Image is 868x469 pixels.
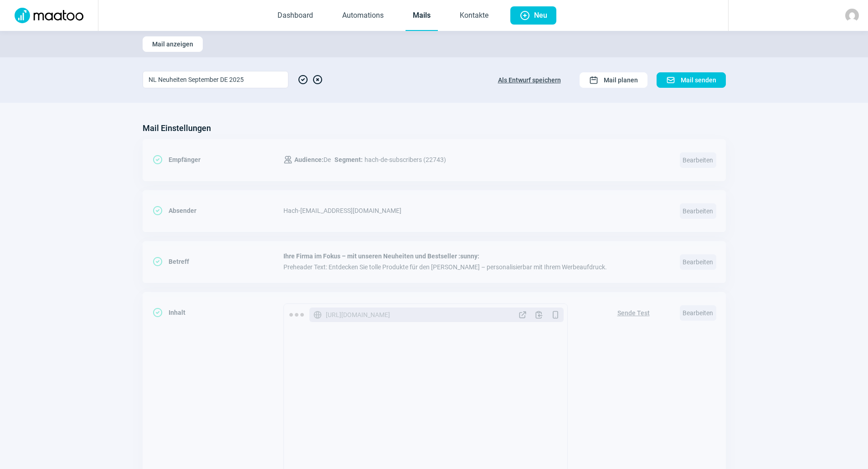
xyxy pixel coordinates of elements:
[498,73,561,87] span: Als Entwurf speichern
[680,203,716,219] span: Bearbeiten
[680,254,716,270] span: Bearbeiten
[680,305,716,321] span: Bearbeiten
[143,121,211,136] h3: Mail Einstellungen
[283,252,669,260] span: Ihre Firma im Fokus – mit unseren Neuheiten und Bestseller :sunny:
[608,303,659,321] button: Sende Test
[534,6,547,25] span: Neu
[283,263,669,271] span: Preheader Text: Entdecken Sie tolle Produkte für den [PERSON_NAME] – personalisierbar mit Ihrem W...
[406,1,438,31] a: Mails
[452,1,496,31] a: Kontakte
[617,306,650,320] span: Sende Test
[152,202,283,220] div: Absender
[326,310,390,319] span: [URL][DOMAIN_NAME]
[657,72,726,88] button: Mail senden
[152,37,193,51] span: Mail anzeigen
[294,156,324,163] span: Audience:
[604,73,638,87] span: Mail planen
[845,9,859,22] img: avatar
[488,72,570,88] button: Als Entwurf speichern
[270,1,320,31] a: Dashboard
[335,1,391,31] a: Automations
[681,73,716,87] span: Mail senden
[680,152,716,168] span: Bearbeiten
[152,151,283,169] div: Empfänger
[580,72,647,88] button: Mail planen
[9,8,89,23] img: Logo
[152,303,283,322] div: Inhalt
[152,252,283,271] div: Betreff
[294,154,331,165] span: De
[143,36,203,52] button: Mail anzeigen
[283,202,669,220] div: Hach - [EMAIL_ADDRESS][DOMAIN_NAME]
[283,151,446,169] div: hach-de-subscribers (22743)
[510,6,556,25] button: Neu
[334,154,363,165] span: Segment:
